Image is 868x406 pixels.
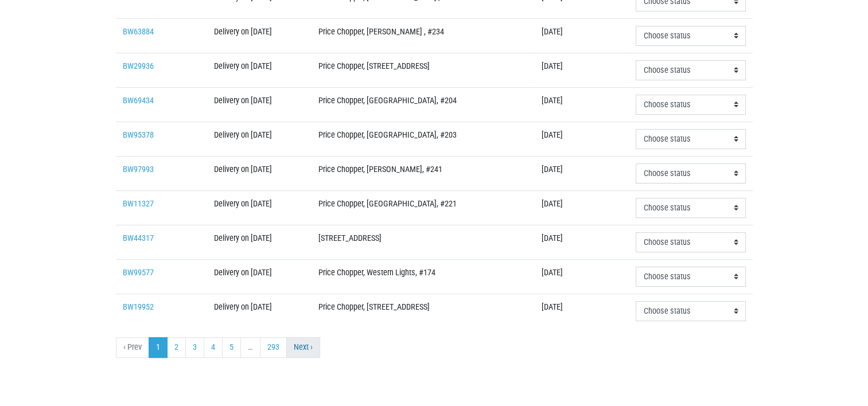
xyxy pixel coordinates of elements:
td: Price Chopper, [STREET_ADDRESS] [312,53,535,87]
td: Price Chopper, [PERSON_NAME], #241 [312,156,535,190]
td: Price Chopper, Western Lights, #174 [312,259,535,294]
a: 293 [260,337,287,358]
a: BW69434 [123,96,154,106]
td: Delivery on [DATE] [207,18,312,53]
td: Price Chopper, [STREET_ADDRESS] [312,294,535,328]
a: BW29936 [123,61,154,71]
td: Price Chopper, [GEOGRAPHIC_DATA], #204 [312,87,535,122]
td: [DATE] [535,190,629,225]
a: 5 [222,337,241,358]
a: BW63884 [123,27,154,37]
a: BW11327 [123,199,154,209]
a: BW99577 [123,268,154,278]
td: [DATE] [535,156,629,190]
a: 3 [185,337,204,358]
td: [DATE] [535,225,629,259]
a: next [286,337,320,358]
td: Price Chopper, [GEOGRAPHIC_DATA], #221 [312,190,535,225]
a: 1 [149,337,168,358]
td: [STREET_ADDRESS] [312,225,535,259]
td: Delivery on [DATE] [207,225,312,259]
td: Price Chopper, [PERSON_NAME] , #234 [312,18,535,53]
td: Delivery on [DATE] [207,190,312,225]
td: [DATE] [535,18,629,53]
td: Price Chopper, [GEOGRAPHIC_DATA], #203 [312,122,535,156]
td: [DATE] [535,87,629,122]
a: BW97993 [123,165,154,174]
a: 2 [167,337,186,358]
td: Delivery on [DATE] [207,122,312,156]
a: BW19952 [123,302,154,312]
td: Delivery on [DATE] [207,53,312,87]
a: BW95378 [123,130,154,140]
a: 4 [204,337,223,358]
td: Delivery on [DATE] [207,294,312,328]
nav: pager [116,337,753,358]
td: [DATE] [535,294,629,328]
td: [DATE] [535,259,629,294]
td: [DATE] [535,53,629,87]
td: Delivery on [DATE] [207,259,312,294]
td: Delivery on [DATE] [207,87,312,122]
a: BW44317 [123,233,154,243]
td: Delivery on [DATE] [207,156,312,190]
td: [DATE] [535,122,629,156]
